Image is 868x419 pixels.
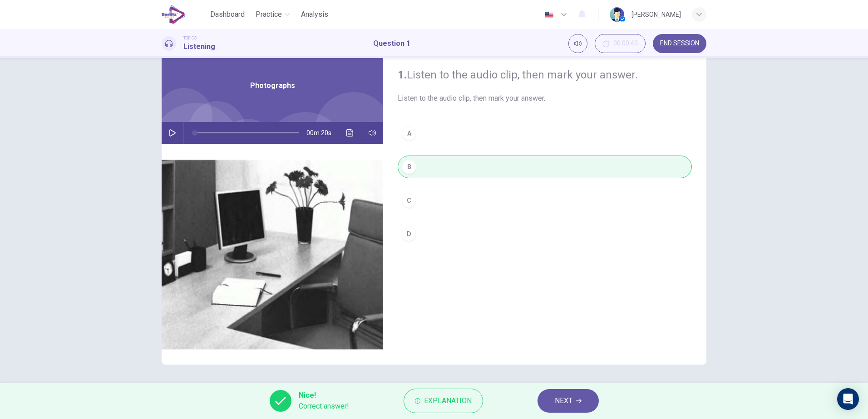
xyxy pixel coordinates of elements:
[555,395,572,407] span: NEXT
[162,5,207,24] a: EduSynch logo
[299,401,349,412] span: Correct answer!
[252,6,294,23] button: Practice
[256,9,282,20] span: Practice
[538,389,599,413] button: NEXT
[610,7,624,22] img: Profile picture
[306,122,339,144] span: 00m 20s
[613,40,638,47] span: 00:00:43
[568,34,587,53] div: Mute
[299,390,349,401] span: Nice!
[297,6,332,23] button: Analysis
[595,34,646,53] button: 00:00:43
[162,5,186,24] img: EduSynch logo
[162,144,383,365] img: Photographs
[398,93,692,104] span: Listen to the audio clip, then mark your answer.
[404,389,483,413] button: Explanation
[210,9,245,20] span: Dashboard
[301,9,328,20] span: Analysis
[595,34,646,53] div: Hide
[207,6,248,23] button: Dashboard
[653,34,706,53] button: END SESSION
[343,122,357,144] button: Click to see the audio transcription
[183,35,197,41] span: TOEIC®
[424,395,472,407] span: Explanation
[398,68,692,82] h4: Listen to the audio clip, then mark your answer.
[631,9,681,20] div: [PERSON_NAME]
[398,68,407,81] strong: 1.
[837,388,859,410] div: Open Intercom Messenger
[183,41,215,52] h1: Listening
[660,40,699,47] span: END SESSION
[543,11,555,18] img: en
[250,80,295,91] span: Photographs
[373,38,410,49] h1: Question 1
